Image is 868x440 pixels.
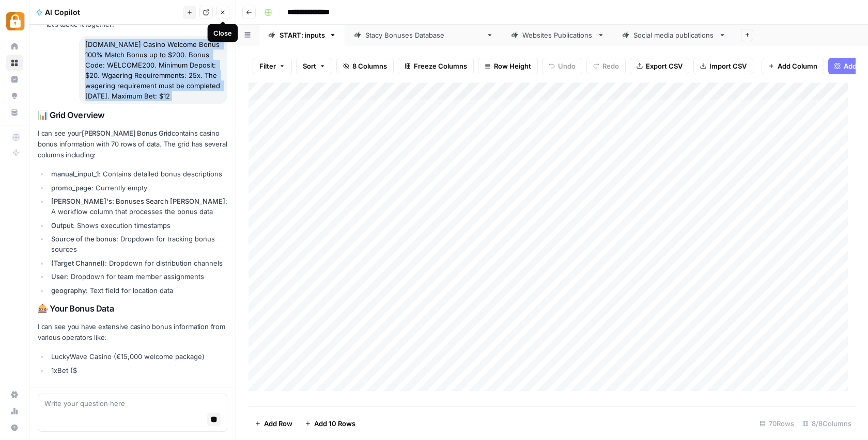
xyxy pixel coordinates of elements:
[36,7,180,18] div: AI Copilot
[6,88,23,104] a: Opportunities
[38,128,227,160] p: I can see your contains casino bonus information with 70 rows of data. The grid has several colum...
[49,234,227,254] li: : Dropdown for tracking bonus sources
[51,272,67,281] strong: User
[51,197,225,205] strong: [PERSON_NAME]'s: Bonuses Search [PERSON_NAME]
[502,25,613,45] a: Websites Publications
[602,61,619,71] span: Redo
[49,169,227,179] li: : Contains detailed bonus descriptions
[6,386,23,403] a: Settings
[633,30,715,40] div: Social media publications
[693,58,753,74] button: Import CSV
[398,58,474,74] button: Freeze Columns
[38,304,227,314] h2: 🎰 Your Bonus Data
[299,415,362,432] button: Add 10 Rows
[79,36,227,104] div: [DOMAIN_NAME] Casino Welcome Bonus 100% Match Bonus up to $200. Bonus Code: WELCOME200. Minimum D...
[49,285,227,296] li: : Text field for location data
[82,129,172,137] strong: [PERSON_NAME] Bonus Grid
[249,415,299,432] button: Add Row
[38,321,227,343] p: I can see you have extensive casino bonus information from various operators like:
[6,55,23,71] a: Browse
[259,25,345,45] a: START: inputs
[280,30,325,40] div: START: inputs
[336,58,394,74] button: 8 Columns
[38,110,227,120] h2: 📊 Grid Overview
[345,25,502,45] a: [PERSON_NAME] Bonuses Database
[709,61,747,71] span: Import CSV
[613,25,735,45] a: Social media publications
[49,196,227,217] li: : A workflow column that processes the bonus data
[51,170,99,178] strong: manual_input_1
[762,58,824,74] button: Add Column
[49,258,227,268] li: : Dropdown for distribution channels
[522,30,593,40] div: Websites Publications
[646,61,683,71] span: Export CSV
[6,403,23,419] a: Usage
[51,235,116,243] strong: Source of the bonus
[630,58,689,74] button: Export CSV
[558,61,576,71] span: Undo
[49,271,227,282] li: : Dropdown for team member assignments
[778,61,817,71] span: Add Column
[49,220,227,231] li: : Shows execution timestamps
[365,30,482,40] div: [PERSON_NAME] Bonuses Database
[6,12,25,30] img: Adzz Logo
[259,61,276,71] span: Filter
[49,183,227,193] li: : Currently empty
[214,28,232,38] div: Close
[51,286,86,295] strong: geography
[6,419,23,436] button: Help + Support
[51,184,91,192] strong: promo_page
[798,415,856,432] div: 8/8 Columns
[6,8,23,34] button: Workspace: Adzz
[494,61,531,71] span: Row Height
[586,58,626,74] button: Redo
[303,61,316,71] span: Sort
[414,61,467,71] span: Freeze Columns
[51,221,73,230] strong: Output
[264,418,292,429] span: Add Row
[51,259,105,267] strong: (Target Channel)
[352,61,387,71] span: 8 Columns
[478,58,538,74] button: Row Height
[49,351,227,362] li: LuckyWave Casino (€15,000 welcome package)
[296,58,332,74] button: Sort
[314,418,355,429] span: Add 10 Rows
[49,365,227,376] li: 1xBet ($
[6,71,23,88] a: Insights
[6,104,23,121] a: Your Data
[755,415,798,432] div: 70 Rows
[542,58,582,74] button: Undo
[253,58,292,74] button: Filter
[6,38,23,55] a: Home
